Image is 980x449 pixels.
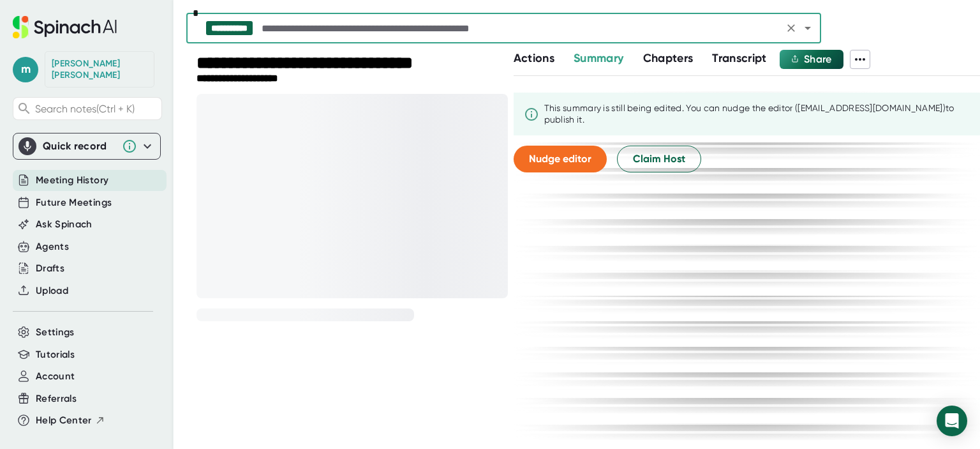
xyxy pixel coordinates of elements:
button: Settings [36,325,75,340]
span: Claim Host [633,151,685,167]
div: Open Intercom Messenger [937,406,967,436]
button: Actions [514,50,554,67]
button: Open [799,19,817,37]
span: Search notes (Ctrl + K) [35,103,158,115]
button: Chapters [643,50,694,67]
button: Ask Spinach [36,217,93,232]
button: Account [36,369,75,384]
span: Actions [514,51,554,65]
button: Future Meetings [36,195,112,210]
div: Quick record [43,140,115,153]
button: Nudge editor [514,146,607,172]
button: Transcript [712,50,767,67]
span: Transcript [712,51,767,65]
div: Quick record [19,133,155,159]
span: Summary [574,51,623,65]
span: m [13,57,38,82]
button: Upload [36,284,68,298]
button: Meeting History [36,173,108,188]
button: Agents [36,240,69,254]
button: Tutorials [36,347,75,362]
span: Help Center [36,413,92,428]
button: Share [780,50,843,69]
span: Chapters [643,51,694,65]
span: Nudge editor [529,153,591,165]
button: Clear [782,19,800,37]
button: Help Center [36,413,105,428]
button: Summary [574,50,623,67]
div: This summary is still being edited. You can nudge the editor ([EMAIL_ADDRESS][DOMAIN_NAME]) to pu... [544,103,970,125]
div: Michael Schmidt [52,58,147,80]
button: Drafts [36,261,64,276]
span: Share [804,53,832,65]
button: Referrals [36,392,77,406]
button: Claim Host [617,146,701,172]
